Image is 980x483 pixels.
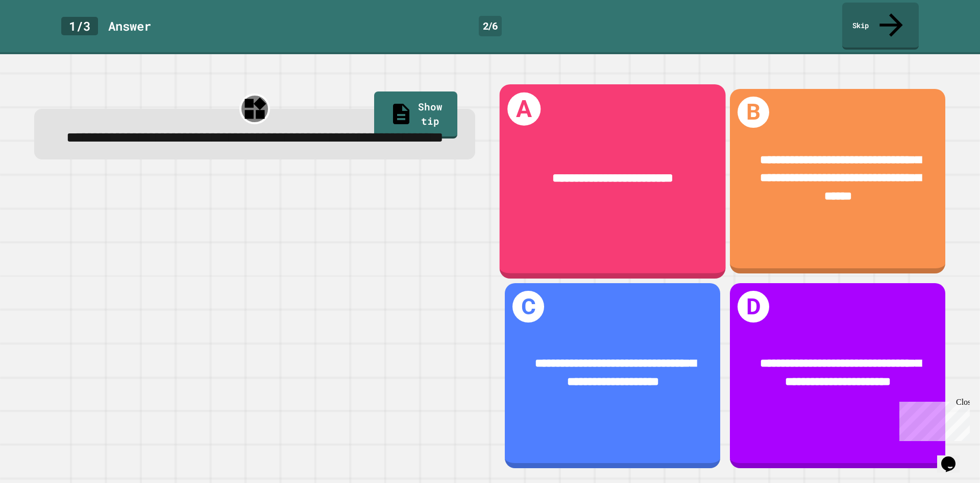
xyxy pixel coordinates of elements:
[507,92,541,125] h1: A
[937,442,970,473] iframe: chat widget
[61,17,98,35] div: 1 / 3
[4,4,70,65] div: Chat with us now!Close
[374,91,457,139] a: Show tip
[895,398,970,441] iframe: chat widget
[738,97,769,128] h1: B
[738,291,769,323] h1: D
[512,291,544,323] h1: C
[108,17,151,35] div: Answer
[842,3,919,50] a: Skip
[479,16,502,36] div: 2 / 6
